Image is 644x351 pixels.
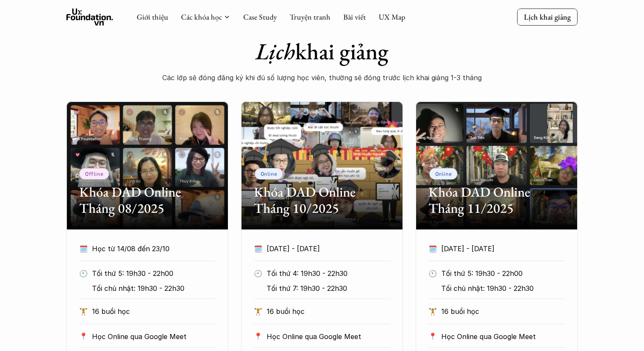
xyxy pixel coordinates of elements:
p: 🏋️ [79,305,88,318]
p: Học Online qua Google Meet [267,330,390,343]
h2: Khóa DAD Online Tháng 08/2025 [79,184,216,217]
p: 16 buổi học [441,305,565,318]
p: [DATE] - [DATE] [441,242,565,255]
a: Case Study [243,12,277,22]
p: Tối thứ 5: 19h30 - 22h00 [92,267,211,280]
p: Online [435,171,452,177]
p: 📍 [254,332,262,340]
p: 16 buổi học [92,305,216,318]
p: [DATE] - [DATE] [267,242,390,255]
p: Tối thứ 5: 19h30 - 22h00 [441,267,560,280]
p: 🕙 [254,267,262,280]
a: Lịch khai giảng [517,9,578,25]
p: 🗓️ [79,242,88,255]
p: 🕙 [79,267,88,280]
p: 🏋️ [254,305,262,318]
p: 📍 [79,332,88,340]
p: 🏋️ [428,305,437,318]
h2: Khóa DAD Online Tháng 10/2025 [254,184,390,217]
h2: Khóa DAD Online Tháng 11/2025 [428,184,565,217]
a: Truyện tranh [290,12,331,22]
em: Lịch [256,36,295,66]
p: Lịch khai giảng [524,12,571,22]
p: 🗓️ [428,242,437,255]
p: Các lớp sẽ đóng đăng ký khi đủ số lượng học viên, thường sẽ đóng trước lịch khai giảng 1-3 tháng [152,71,492,84]
a: UX Map [379,12,405,22]
p: Tối thứ 7: 19h30 - 22h30 [267,282,385,295]
p: Offline [85,171,103,177]
p: 🗓️ [254,242,262,255]
h1: khai giảng [152,38,492,65]
p: Tối thứ 4: 19h30 - 22h30 [267,267,385,280]
a: Giới thiệu [137,12,168,22]
p: 📍 [428,332,437,340]
p: Tối chủ nhật: 19h30 - 22h30 [92,282,211,295]
a: Bài viết [343,12,366,22]
p: Học từ 14/08 đến 23/10 [92,242,216,255]
p: Học Online qua Google Meet [92,330,216,343]
a: Các khóa học [181,12,222,22]
p: Tối chủ nhật: 19h30 - 22h30 [441,282,560,295]
p: Học Online qua Google Meet [441,330,565,343]
p: 16 buổi học [267,305,390,318]
p: 🕙 [428,267,437,280]
p: Online [261,171,277,177]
